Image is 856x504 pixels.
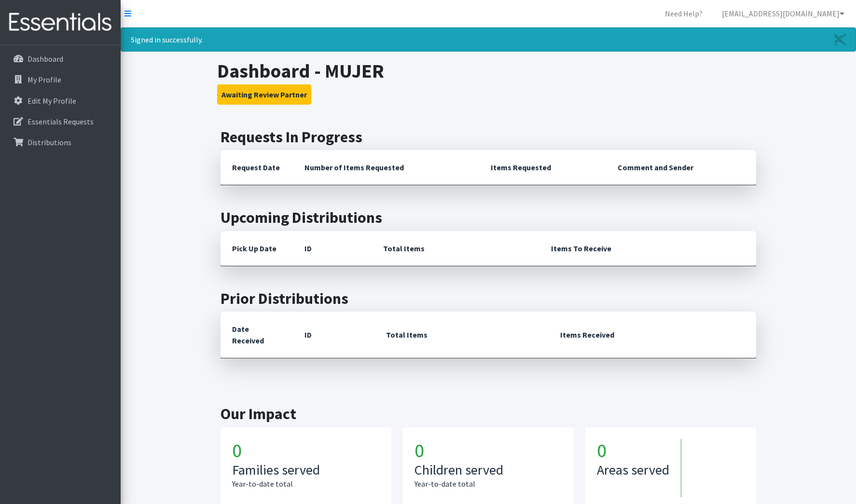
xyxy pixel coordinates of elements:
[714,4,852,23] a: [EMAIL_ADDRESS][DOMAIN_NAME]
[232,462,380,478] h3: Families served
[28,54,63,64] p: Dashboard
[606,150,756,185] th: Comment and Sender
[549,312,756,358] th: Items Received
[414,478,562,490] p: Year-to-date total
[221,128,756,146] h2: Requests In Progress
[479,150,606,185] th: Items Requested
[293,312,374,358] th: ID
[232,439,380,462] h1: 0
[4,70,117,89] a: My Profile
[28,75,61,84] p: My Profile
[414,462,562,478] h3: Children served
[217,59,760,82] h1: Dashboard - MUJER
[374,312,548,358] th: Total Items
[221,312,293,358] th: Date Received
[217,84,311,105] button: Awaiting Review Partner
[28,117,94,126] p: Essentials Requests
[825,28,856,51] a: Close
[414,439,562,462] h1: 0
[293,150,479,185] th: Number of Items Requested
[221,150,293,185] th: Request Date
[293,231,372,266] th: ID
[4,6,117,39] img: HumanEssentials
[597,439,681,462] h1: 0
[657,4,710,23] a: Need Help?
[4,133,117,152] a: Distributions
[28,96,76,106] p: Edit My Profile
[597,462,669,478] h3: Areas served
[28,137,71,147] p: Distributions
[221,208,756,227] h2: Upcoming Distributions
[4,49,117,68] a: Dashboard
[221,289,756,308] h2: Prior Distributions
[372,231,539,266] th: Total Items
[232,478,380,490] p: Year-to-date total
[539,231,756,266] th: Items To Receive
[221,231,293,266] th: Pick Up Date
[4,112,117,131] a: Essentials Requests
[121,27,856,52] div: Signed in successfully.
[4,91,117,110] a: Edit My Profile
[221,405,756,423] h2: Our Impact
